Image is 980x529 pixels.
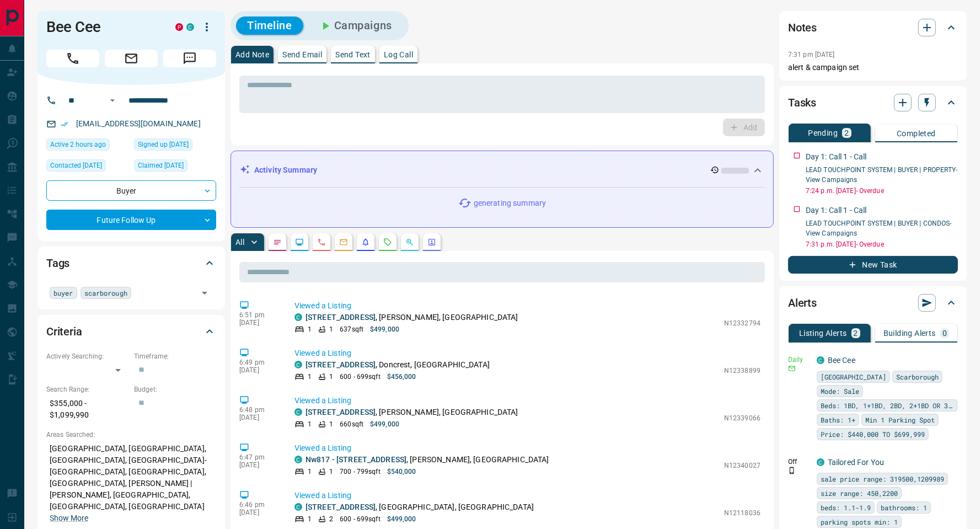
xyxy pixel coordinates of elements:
p: Viewed a Listing [294,348,761,359]
svg: Listing Alerts [361,238,370,247]
p: 1 [308,467,312,477]
span: Mode: Sale [821,386,859,397]
p: [DATE] [239,319,278,327]
a: Bee Cee [828,356,855,365]
span: beds: 1.1-1.9 [821,502,871,513]
p: Search Range: [46,384,128,394]
p: 2 [329,514,333,524]
span: sale price range: 319500,1209989 [821,473,944,484]
a: [STREET_ADDRESS] [306,408,376,416]
p: Building Alerts [883,329,936,337]
svg: Calls [317,238,326,247]
p: 2 [844,129,849,137]
h2: Criteria [46,323,82,340]
p: 6:51 pm [239,311,278,319]
p: N12338899 [724,366,761,376]
div: Buyer [46,180,216,201]
div: condos.ca [294,408,302,416]
span: Active 2 hours ago [50,139,106,150]
svg: Agent Actions [427,238,436,247]
p: 1 [329,419,333,429]
svg: Notes [273,238,282,247]
a: [STREET_ADDRESS] [306,360,376,369]
span: size range: 450,2200 [821,488,898,499]
div: Activity Summary [240,160,764,180]
svg: Email [788,365,796,372]
p: 6:49 pm [239,359,278,366]
div: Wed Aug 13 2025 [46,159,128,175]
span: parking spots min: 1 [821,516,898,527]
p: 1 [329,372,333,382]
p: N12118036 [724,508,761,518]
p: 6:46 pm [239,501,278,509]
div: Wed Aug 13 2025 [134,159,216,175]
div: Notes [788,14,958,41]
p: [DATE] [239,414,278,421]
svg: Requests [383,238,392,247]
p: Send Text [335,51,371,58]
p: 1 [308,419,312,429]
span: scarborough [84,287,127,298]
div: condos.ca [294,361,302,368]
p: Daily [788,355,810,365]
p: $540,000 [387,467,416,477]
p: Pending [808,129,838,137]
span: Beds: 1BD, 1+1BD, 2BD, 2+1BD OR 3BD+ [821,400,954,411]
p: [DATE] [239,366,278,374]
button: Timeline [236,17,303,35]
a: LEAD TOUCHPOINT SYSTEM | BUYER | CONDOS- View Campaigns [806,220,952,237]
h2: Alerts [788,294,817,312]
div: condos.ca [186,23,194,31]
p: 7:24 p.m. [DATE] - Overdue [806,186,958,196]
p: Send Email [282,51,322,58]
div: Future Follow Up [46,210,216,230]
p: 6:47 pm [239,453,278,461]
h1: Bee Cee [46,18,159,36]
span: Claimed [DATE] [138,160,184,171]
p: , [GEOGRAPHIC_DATA], [GEOGRAPHIC_DATA] [306,501,534,513]
p: Day 1: Call 1 - Call [806,151,867,163]
p: N12339066 [724,413,761,423]
p: N12332794 [724,318,761,328]
p: $355,000 - $1,099,990 [46,394,128,424]
p: , [PERSON_NAME], [GEOGRAPHIC_DATA] [306,454,549,466]
p: Day 1: Call 1 - Call [806,205,867,216]
p: Timeframe: [134,351,216,361]
p: Completed [897,130,936,137]
span: Email [105,50,158,67]
span: Price: $440,000 TO $699,999 [821,429,925,440]
p: All [235,238,244,246]
button: New Task [788,256,958,274]
h2: Tags [46,254,69,272]
svg: Push Notification Only [788,467,796,474]
p: Viewed a Listing [294,442,761,454]
p: generating summary [474,197,546,209]
span: bathrooms: 1 [881,502,927,513]
span: Scarborough [896,371,939,382]
p: 660 sqft [340,419,363,429]
svg: Opportunities [405,238,414,247]
p: Actively Searching: [46,351,128,361]
p: Listing Alerts [799,329,847,337]
span: Contacted [DATE] [50,160,102,171]
a: [EMAIL_ADDRESS][DOMAIN_NAME] [76,119,201,128]
a: [STREET_ADDRESS] [306,503,376,511]
p: 1 [329,324,333,334]
div: condos.ca [817,458,824,466]
a: Nw817 - [STREET_ADDRESS] [306,455,406,464]
p: alert & campaign set [788,62,958,73]
button: Show More [50,512,88,524]
p: 1 [308,372,312,382]
p: 600 - 699 sqft [340,514,380,524]
p: $499,000 [387,514,416,524]
p: Log Call [384,51,413,58]
div: condos.ca [294,313,302,321]
a: [STREET_ADDRESS] [306,313,376,322]
p: 7:31 p.m. [DATE] - Overdue [806,239,958,249]
div: condos.ca [294,503,302,511]
p: 1 [308,324,312,334]
p: Activity Summary [254,164,317,176]
p: 0 [942,329,947,337]
p: N12340027 [724,461,761,471]
span: Signed up [DATE] [138,139,189,150]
